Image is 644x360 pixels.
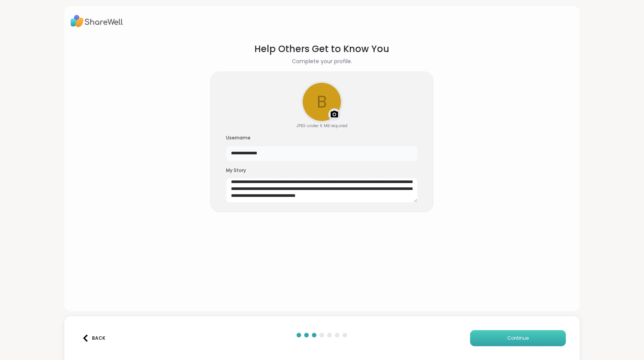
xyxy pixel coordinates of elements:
[78,330,109,346] button: Back
[297,123,347,129] div: JPEG under 6 MB required
[82,335,105,342] div: Back
[470,330,566,346] button: Continue
[254,42,389,56] h1: Help Others Get to Know You
[507,335,529,342] span: Continue
[226,135,418,141] h3: Username
[292,57,352,65] h2: Complete your profile.
[226,167,418,174] h3: My Story
[70,12,123,30] img: ShareWell Logo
